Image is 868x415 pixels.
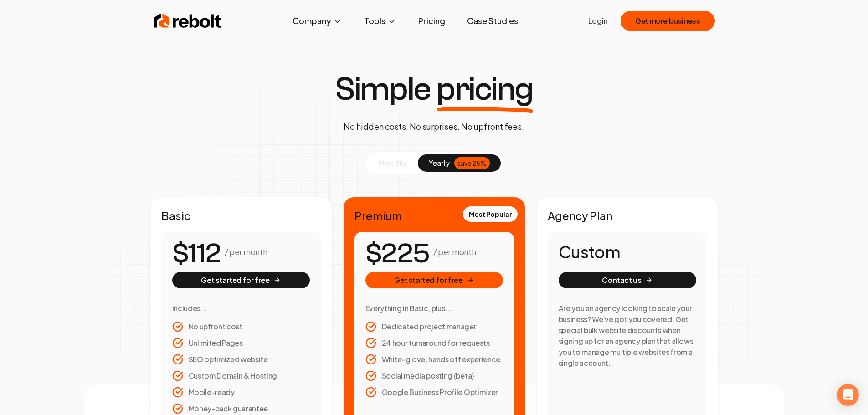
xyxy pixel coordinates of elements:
h2: Premium [354,208,514,223]
button: Get started for free [172,272,310,288]
button: yearlysave 25% [418,154,501,172]
button: Get started for free [365,272,503,288]
h1: Simple [335,73,533,106]
a: Case Studies [460,12,525,30]
div: save 25% [454,157,490,169]
li: No upfront cost [172,321,310,332]
li: Dedicated project manager [365,321,503,332]
p: No hidden costs. No surprises. No upfront fees. [344,120,524,133]
span: yearly [429,158,450,169]
h2: Agency Plan [548,208,707,223]
h3: Everything in Basic, plus... [365,303,503,314]
p: / per month [433,246,476,258]
span: monthly [379,158,407,168]
number-flow-react: $112 [172,233,221,274]
a: Login [588,15,608,26]
li: Mobile-ready [172,387,310,398]
h1: Custom [559,243,696,261]
button: monthly [368,154,418,172]
li: White-glove, hands off experience [365,354,503,365]
div: Most Popular [463,206,518,222]
span: pricing [437,73,533,106]
button: Get more business [621,11,714,31]
number-flow-react: $225 [365,233,430,274]
li: Social media posting (beta) [365,370,503,381]
li: Custom Domain & Hosting [172,370,310,381]
h3: Are you an agency looking to scale your business? We've got you covered. Get special bulk website... [559,303,696,369]
button: Company [285,12,349,30]
li: Google Business Profile Optimizer [365,387,503,398]
button: Tools [357,12,404,30]
li: Unlimited Pages [172,338,310,348]
h2: Basic [161,208,321,223]
p: / per month [225,246,267,258]
h3: Includes... [172,303,310,314]
a: Pricing [411,12,452,30]
li: 24 hour turnaround for requests [365,338,503,348]
li: Money-back guarantee [172,403,310,414]
button: Contact us [559,272,696,288]
li: SEO optimized website [172,354,310,365]
img: Rebolt Logo [154,12,222,30]
div: Open Intercom Messenger [837,384,859,406]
